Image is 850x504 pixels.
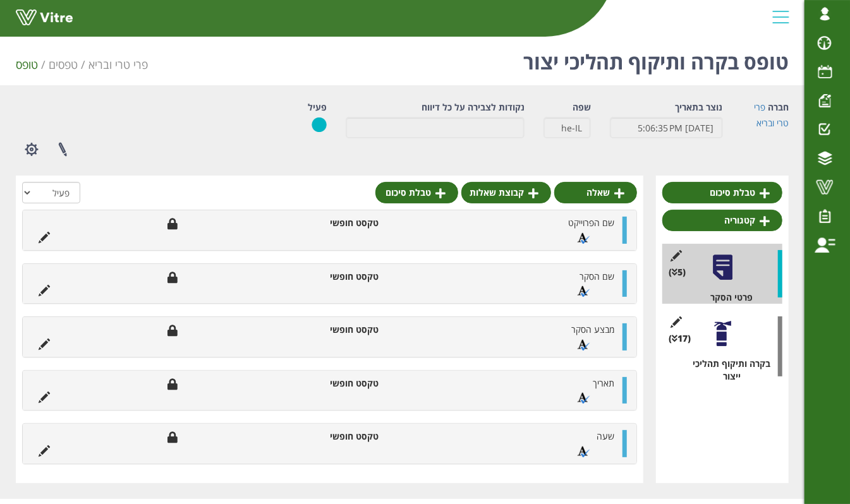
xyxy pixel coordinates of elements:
[672,357,782,383] div: בקרה ותיקוף תהליכי ייצור
[422,101,525,114] label: נקודות לצבירה על כל דיווח
[88,57,148,72] a: פרי טרי ובריא
[312,117,327,133] img: yes
[297,323,386,336] li: טקסט חופשי
[768,101,789,114] label: חברה
[568,217,614,229] span: שם הפרוייקט
[308,101,327,114] label: פעיל
[573,101,591,114] label: שפה
[672,291,782,304] div: פרטי הסקר
[461,182,551,203] a: קבוצת שאלות
[669,332,691,345] span: (17 )
[580,270,614,282] span: שם הסקר
[49,57,78,72] a: טפסים
[297,217,386,229] li: טקסט חופשי
[662,210,782,231] a: קטגוריה
[662,182,782,203] a: טבלת סיכום
[669,266,686,279] span: (5 )
[754,101,789,129] a: פרי טרי ובריא
[16,57,49,73] li: טופס
[554,182,637,203] a: שאלה
[297,430,386,443] li: טקסט חופשי
[593,377,614,389] span: תאריך
[676,101,723,114] label: נוצר בתאריך
[297,377,386,390] li: טקסט חופשי
[597,430,614,442] span: שעה
[523,32,789,85] h1: טופס בקרה ותיקוף תהליכי יצור
[297,270,386,283] li: טקסט חופשי
[571,323,614,335] span: מבצע הסקר
[375,182,458,203] a: טבלת סיכום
